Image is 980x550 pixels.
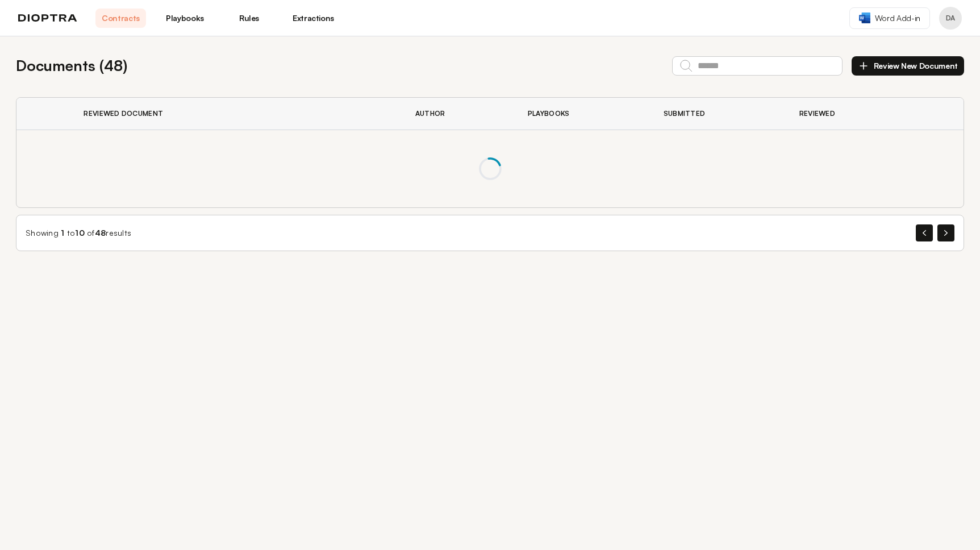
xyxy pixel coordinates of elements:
th: Reviewed [786,98,910,130]
button: Review New Document [852,56,964,76]
span: Loading [479,157,502,180]
th: Reviewed Document [70,98,401,130]
img: word [859,13,870,23]
img: logo [18,14,77,22]
a: Word Add-in [849,7,930,29]
th: Playbooks [514,98,650,130]
h2: Documents ( 48 ) [16,55,127,77]
th: Submitted [650,98,786,130]
div: Showing to of results [26,227,131,239]
button: Profile menu [939,7,962,30]
th: Author [402,98,514,130]
span: 10 [75,228,85,238]
a: Extractions [288,9,339,28]
a: Playbooks [160,9,210,28]
span: Word Add-in [875,13,920,24]
button: Next [937,224,954,241]
a: Contracts [95,9,146,28]
a: Rules [224,9,274,28]
span: 1 [61,228,64,238]
button: Previous [916,224,933,241]
span: 48 [95,228,106,238]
